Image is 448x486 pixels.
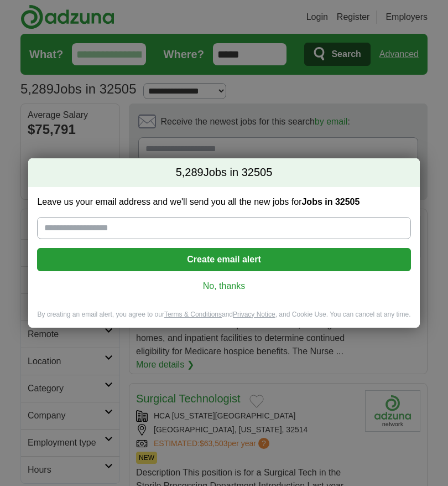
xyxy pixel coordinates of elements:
h2: Jobs in 32505 [28,158,419,187]
button: Create email alert [37,248,410,271]
label: Leave us your email address and we'll send you all the new jobs for [37,196,410,208]
a: Terms & Conditions [164,311,222,318]
a: No, thanks [46,280,402,292]
span: 5,289 [176,165,204,180]
a: Privacy Notice [233,311,275,318]
strong: Jobs in 32505 [301,197,360,206]
div: By creating an email alert, you agree to our and , and Cookie Use. You can cancel at any time. [28,310,419,328]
